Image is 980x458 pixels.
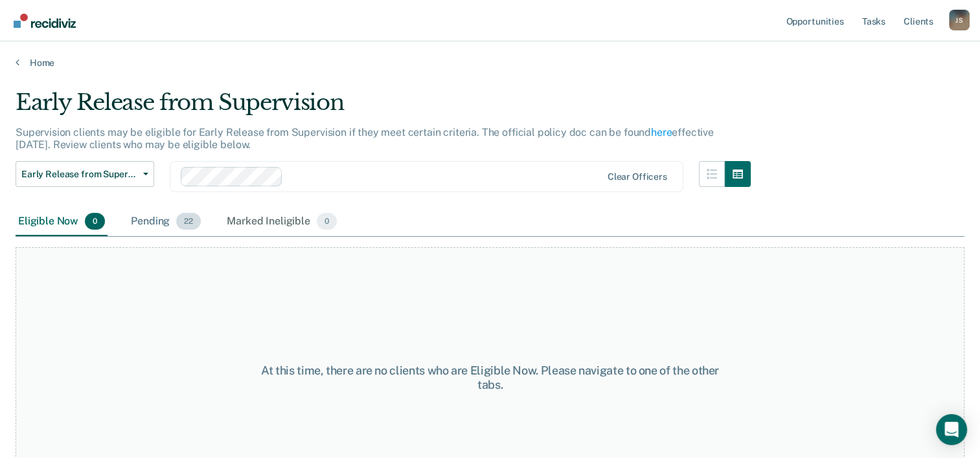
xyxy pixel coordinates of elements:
button: Profile dropdown button [949,10,970,30]
div: Pending22 [128,208,203,236]
a: here [651,126,672,138]
div: Marked Ineligible0 [224,208,339,236]
div: At this time, there are no clients who are Eligible Now. Please navigate to one of the other tabs. [253,364,727,391]
span: 0 [85,213,105,230]
a: Home [16,57,964,69]
div: Eligible Now0 [16,208,108,236]
span: 0 [317,213,337,230]
div: J S [949,10,970,30]
div: Early Release from Supervision [16,89,751,126]
img: Recidiviz [14,14,76,28]
button: Early Release from Supervision [16,161,154,187]
div: Clear officers [608,171,667,182]
span: 22 [176,213,201,230]
p: Supervision clients may be eligible for Early Release from Supervision if they meet certain crite... [16,126,714,151]
div: Open Intercom Messenger [936,414,967,445]
span: Early Release from Supervision [21,169,138,180]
